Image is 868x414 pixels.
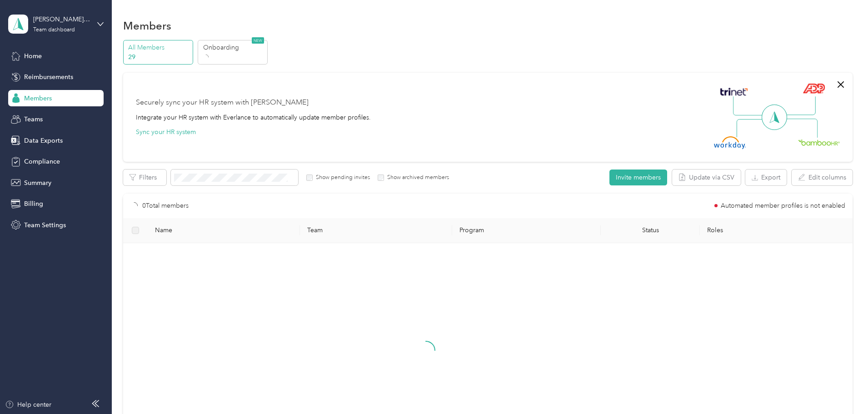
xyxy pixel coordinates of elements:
button: Help center [5,400,51,409]
span: Name [155,226,293,234]
span: NEW [252,37,264,44]
span: Reimbursements [24,72,73,82]
span: Billing [24,199,43,209]
div: [PERSON_NAME]'s Ranch [33,15,90,24]
span: Team Settings [24,220,66,230]
button: Filters [123,170,166,185]
th: Roles [700,218,852,243]
div: Integrate your HR system with Everlance to automatically update member profiles. [136,113,371,122]
th: Team [300,218,452,243]
p: Onboarding [203,43,265,52]
button: Sync your HR system [136,127,196,137]
img: ADP [803,83,825,94]
img: Line Left Up [733,96,765,116]
img: Trinet [718,85,750,98]
span: Teams [24,115,43,124]
span: Data Exports [24,136,63,145]
div: Securely sync your HR system with [PERSON_NAME] [136,97,309,108]
p: 0 Total members [142,201,189,211]
img: Line Right Up [784,96,816,115]
span: Summary [24,178,51,188]
button: Export [745,170,787,185]
th: Status [601,218,700,243]
img: Line Right Down [786,119,818,138]
label: Show archived members [384,174,449,182]
img: Workday [714,136,746,149]
span: Members [24,94,52,103]
th: Name [148,218,300,243]
button: Update via CSV [672,170,741,185]
th: Program [452,218,601,243]
button: Edit columns [792,170,853,185]
p: 29 [128,52,190,62]
label: Show pending invites [313,174,370,182]
img: Line Left Down [736,119,768,137]
span: Compliance [24,157,60,166]
span: Automated member profiles is not enabled [721,203,845,209]
span: Home [24,51,42,61]
p: All Members [128,43,190,52]
img: BambooHR [798,139,840,145]
iframe: Everlance-gr Chat Button Frame [817,363,868,414]
h1: Members [123,21,171,30]
div: Team dashboard [33,27,75,33]
button: Invite members [609,170,667,185]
